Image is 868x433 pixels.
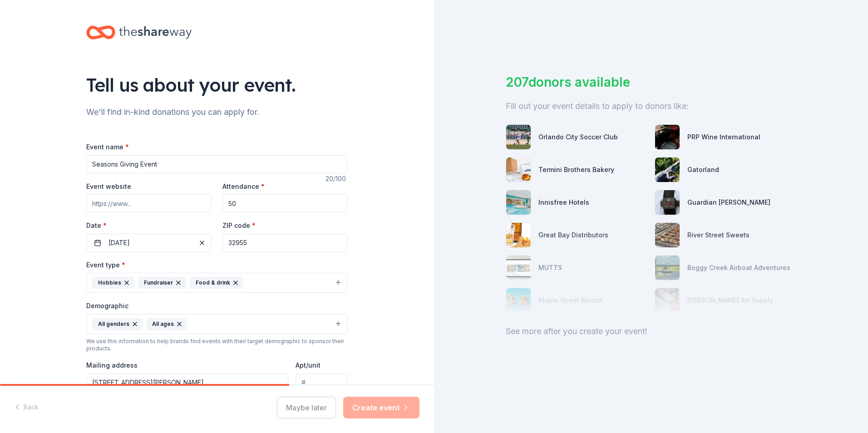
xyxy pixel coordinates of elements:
[86,105,348,119] div: We'll find in-kind donations you can apply for.
[687,197,770,208] div: Guardian [PERSON_NAME]
[86,361,138,370] label: Mailing address
[506,324,796,339] div: See more after you create your event!
[687,132,760,143] div: PRP Wine International
[92,318,143,330] div: All genders
[506,157,531,182] img: photo for Termini Brothers Bakery
[506,73,796,92] div: 207 donors available
[86,234,212,252] button: [DATE]
[538,197,589,208] div: Innisfree Hotels
[506,190,531,215] img: photo for Innisfree Hotels
[92,277,134,289] div: Hobbies
[86,155,348,173] input: Spring Fundraiser
[222,234,348,252] input: 12345 (U.S. only)
[296,374,348,392] input: #
[86,261,125,270] label: Event type
[86,301,128,310] label: Demographic
[86,273,348,293] button: HobbiesFundraiserFood & drink
[506,99,796,113] div: Fill out your event details to apply to donors like:
[655,157,680,182] img: photo for Gatorland
[138,277,186,289] div: Fundraiser
[86,194,212,212] input: https://www...
[86,72,348,98] div: Tell us about your event.
[222,194,348,212] input: 20
[655,125,680,149] img: photo for PRP Wine International
[655,190,680,215] img: photo for Guardian Angel Device
[538,164,614,175] div: Termini Brothers Bakery
[146,318,187,330] div: All ages
[86,314,348,334] button: All gendersAll ages
[86,338,348,352] div: We use this information to help brands find events with their target demographic to sponsor their...
[296,361,321,370] label: Apt/unit
[538,132,618,143] div: Orlando City Soccer Club
[86,374,288,392] input: Enter a US address
[222,221,256,230] label: ZIP code
[687,164,719,175] div: Gatorland
[222,182,265,191] label: Attendance
[86,143,129,152] label: Event name
[506,125,531,149] img: photo for Orlando City Soccer Club
[86,182,131,191] label: Event website
[86,221,212,230] label: Date
[325,173,348,184] div: 20 /100
[190,277,243,289] div: Food & drink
